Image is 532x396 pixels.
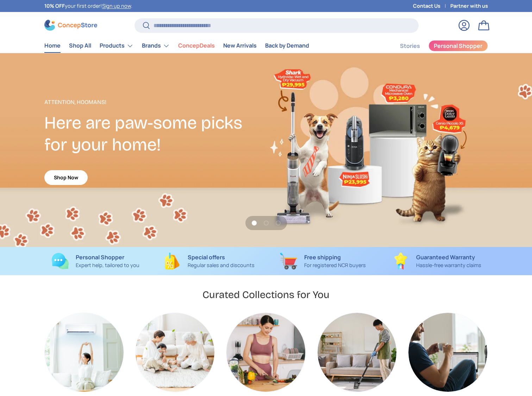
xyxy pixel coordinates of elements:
strong: 10% OFF [44,2,65,9]
a: Stories [400,39,420,53]
p: Regular sales and discounts [188,261,255,269]
p: Hassle-free warranty claims [416,261,481,269]
a: Personal Shopper [428,40,488,51]
img: Air Quality [136,313,214,392]
a: Free shipping For registered NCR buyers [272,253,374,270]
nav: Secondary [383,39,488,53]
a: Products [100,39,133,53]
p: Attention, Hoomans! [44,98,266,106]
a: Home Cleaning [318,313,396,392]
a: Brands [142,39,170,53]
h2: Here are paw-some picks for your home! [44,112,266,156]
p: For registered NCR buyers [304,261,366,269]
a: Partner with us [450,2,488,10]
a: ConcepDeals [178,39,215,52]
a: Kitchen Appliances [226,313,305,392]
a: Special offers Regular sales and discounts [158,253,261,270]
strong: Special offers [188,253,225,261]
a: Hydration & Beverage [408,313,487,392]
a: Home [44,39,61,52]
strong: Personal Shopper [76,253,124,261]
a: Personal Shopper Expert help, tailored to you [44,253,147,270]
span: Personal Shopper [434,43,482,49]
img: ConcepStore [44,20,97,31]
a: New Arrivals [223,39,257,52]
p: your first order! . [44,2,132,10]
a: Shop All [69,39,91,52]
a: Contact Us [413,2,450,10]
p: Expert help, tailored to you [76,261,139,269]
strong: Guaranteed Warranty [416,253,475,261]
a: Sign up now [102,2,131,9]
a: Air Cooling [45,313,124,392]
strong: Free shipping [304,253,341,261]
a: Back by Demand [265,39,309,52]
h2: Curated Collections for You [202,288,330,301]
summary: Brands [138,39,174,53]
a: Shop Now [44,170,88,185]
a: Guaranteed Warranty Hassle-free warranty claims [386,253,488,270]
img: Air Cooling | ConcepStore [45,313,124,392]
nav: Primary [44,39,309,53]
summary: Products [95,39,138,53]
